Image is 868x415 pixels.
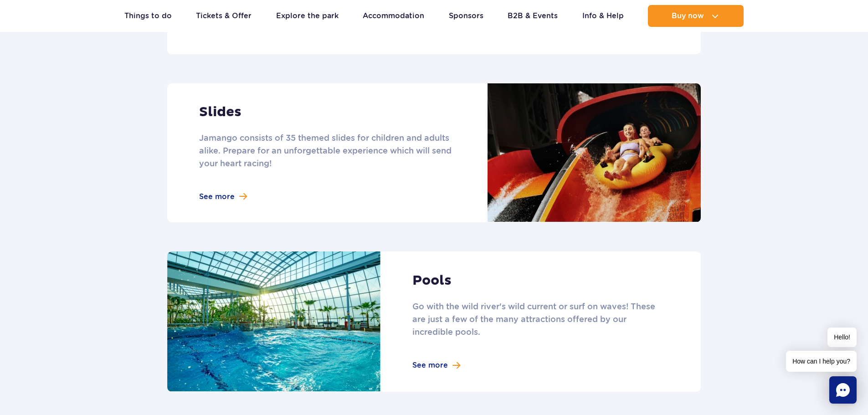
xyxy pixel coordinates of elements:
[829,376,857,404] div: Chat
[582,5,624,27] a: Info & Help
[276,5,339,27] a: Explore the park
[827,328,857,347] span: Hello!
[124,5,172,27] a: Things to do
[449,5,483,27] a: Sponsors
[672,12,704,20] span: Buy now
[508,5,558,27] a: B2B & Events
[648,5,744,27] button: Buy now
[786,351,857,372] span: How can I help you?
[363,5,424,27] a: Accommodation
[196,5,252,27] a: Tickets & Offer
